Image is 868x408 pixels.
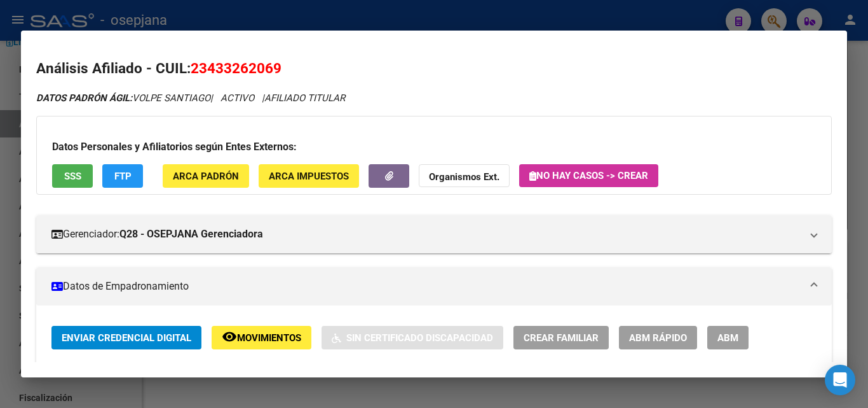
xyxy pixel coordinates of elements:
[163,164,249,188] button: ARCA Padrón
[64,171,81,182] span: SSS
[36,58,832,80] h2: Análisis Afiliado - CUIL:
[513,326,609,349] button: Crear Familiar
[173,171,239,182] span: ARCA Padrón
[222,329,237,344] mat-icon: remove_red_eye
[191,60,281,76] span: 23433262069
[717,332,738,344] span: ABM
[346,332,493,344] span: Sin Certificado Discapacidad
[52,164,93,188] button: SSS
[36,92,132,104] strong: DATOS PADRÓN ÁGIL:
[51,326,201,349] button: Enviar Credencial Digital
[36,92,345,104] i: | ACTIVO |
[212,326,311,349] button: Movimientos
[322,326,503,349] button: Sin Certificado Discapacidad
[51,227,801,242] mat-panel-title: Gerenciador:
[237,332,301,344] span: Movimientos
[52,139,816,155] h3: Datos Personales y Afiliatorios según Entes Externos:
[36,215,832,253] mat-expansion-panel-header: Gerenciador:Q28 - OSEPJANA Gerenciadora
[529,170,648,181] span: No hay casos -> Crear
[114,171,132,182] span: FTP
[264,92,345,104] span: AFILIADO TITULAR
[825,365,855,395] div: Open Intercom Messenger
[36,267,832,306] mat-expansion-panel-header: Datos de Empadronamiento
[62,332,191,344] span: Enviar Credencial Digital
[119,227,263,242] strong: Q28 - OSEPJANA Gerenciadora
[419,164,510,188] button: Organismos Ext.
[269,171,349,182] span: ARCA Impuestos
[429,171,499,183] strong: Organismos Ext.
[102,164,143,188] button: FTP
[36,92,210,104] span: VOLPE SANTIAGO
[619,326,697,349] button: ABM Rápido
[51,279,801,294] mat-panel-title: Datos de Empadronamiento
[524,332,599,344] span: Crear Familiar
[629,332,687,344] span: ABM Rápido
[707,326,749,349] button: ABM
[519,164,658,187] button: No hay casos -> Crear
[259,164,359,188] button: ARCA Impuestos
